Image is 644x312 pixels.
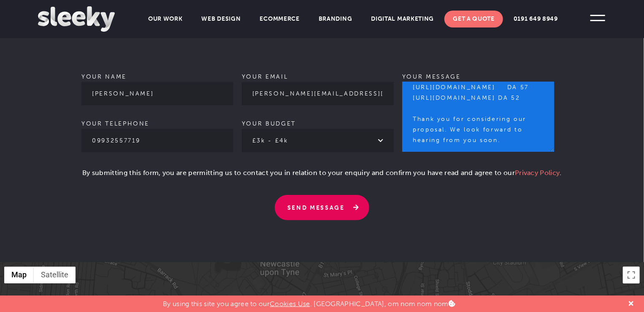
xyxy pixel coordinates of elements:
input: Your name [81,82,233,105]
input: Your telephone [81,129,233,152]
a: Web Design [193,11,249,27]
button: Toggle fullscreen view [623,267,640,284]
form: Contact form [38,17,606,220]
label: Your message [402,73,554,166]
p: By submitting this form, you are permitting us to contact you in relation to your enquiry and con... [81,168,563,185]
a: Our Work [140,11,191,27]
a: 0191 649 8949 [505,11,566,27]
textarea: Your message [402,82,554,152]
a: Digital Marketing [363,11,443,27]
input: Send Message [275,195,369,220]
a: Get A Quote [444,11,503,27]
p: By using this site you agree to our . [GEOGRAPHIC_DATA], om nom nom nom [163,296,455,308]
label: Your budget [242,120,394,144]
label: Your email [242,73,394,97]
a: Cookies Use [270,300,310,308]
label: Your name [81,73,233,97]
img: Sleeky Web Design Newcastle [38,6,115,32]
a: Ecommerce [252,11,308,27]
label: Your telephone [81,120,233,144]
input: Your email [242,82,394,105]
a: Branding [310,11,361,27]
a: Privacy Policy [515,169,560,177]
select: Your budget [242,129,394,152]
